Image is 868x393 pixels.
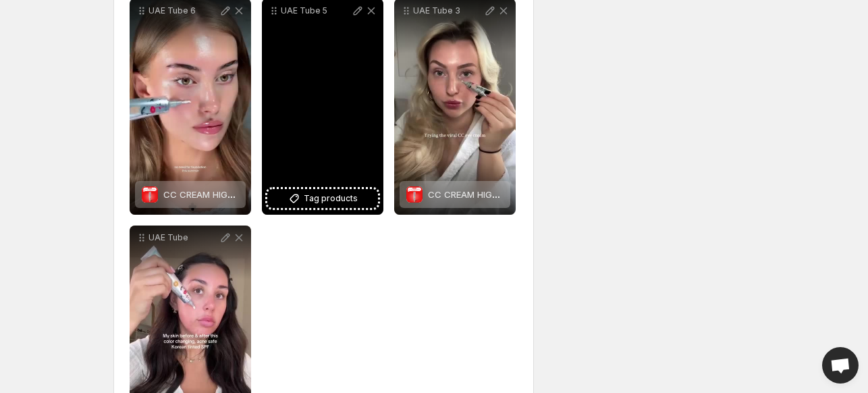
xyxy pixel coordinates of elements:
img: CC CREAM HIGH DEFINITION RADIANCE FACE CREAM SPF 25 [142,186,158,203]
span: Tag products [304,192,358,205]
span: CC CREAM HIGH DEFINITION RADIANCE FACE CREAM SPF 25 [428,189,682,200]
p: UAE Tube 6 [148,5,219,16]
img: CC CREAM HIGH DEFINITION RADIANCE FACE CREAM SPF 25 [406,186,423,203]
p: UAE Tube 3 [413,5,483,16]
p: UAE Tube [148,232,219,243]
a: Open chat [822,347,859,384]
p: UAE Tube 5 [281,5,351,16]
button: Tag products [267,189,378,208]
span: CC CREAM HIGH DEFINITION RADIANCE FACE CREAM SPF 25 [163,189,418,200]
